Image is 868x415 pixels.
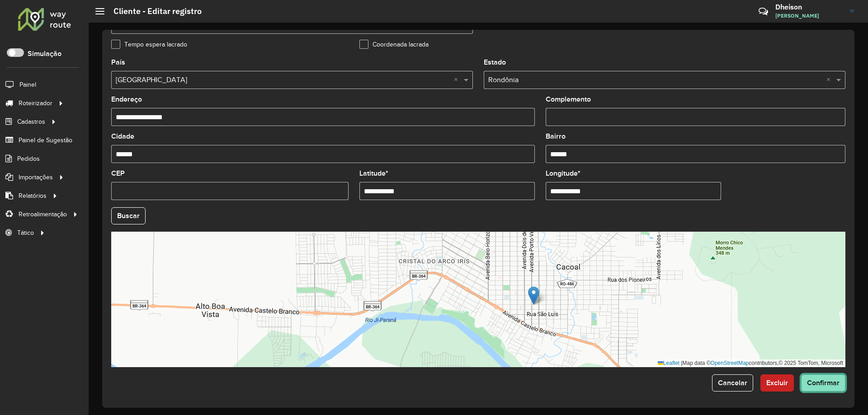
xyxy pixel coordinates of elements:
[484,57,506,68] label: Estado
[104,6,202,16] h2: Cliente - Editar registro
[111,94,142,105] label: Endereço
[546,168,580,179] label: Longitude
[807,379,840,387] span: Confirmar
[19,210,67,219] span: Retroalimentação
[454,75,462,85] span: Clear all
[801,374,845,392] button: Confirmar
[711,360,749,366] a: OpenStreetMap
[111,168,125,179] label: CEP
[658,360,679,366] a: Leaflet
[528,286,539,305] img: Marker
[19,191,47,201] span: Relatórios
[760,374,794,392] button: Excluir
[28,48,61,59] label: Simulação
[766,379,788,387] span: Excluir
[359,40,429,49] label: Coordenada lacrada
[17,228,34,238] span: Tático
[111,57,125,68] label: País
[111,207,146,224] button: Buscar
[712,374,753,392] button: Cancelar
[19,98,52,108] span: Roteirizador
[656,359,845,367] div: Map data © contributors,© 2025 TomTom, Microsoft
[17,154,40,163] span: Pedidos
[826,75,834,85] span: Clear all
[359,168,388,179] label: Latitude
[775,12,843,20] span: [PERSON_NAME]
[17,117,45,126] span: Cadastros
[19,135,72,145] span: Painel de Sugestão
[111,131,134,142] label: Cidade
[19,173,53,182] span: Importações
[754,2,773,21] a: Contato Rápido
[546,94,591,105] label: Complemento
[111,40,187,49] label: Tempo espera lacrado
[681,360,682,366] span: |
[546,131,566,142] label: Bairro
[19,80,36,89] span: Painel
[718,379,747,387] span: Cancelar
[775,3,843,11] h3: Dheison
